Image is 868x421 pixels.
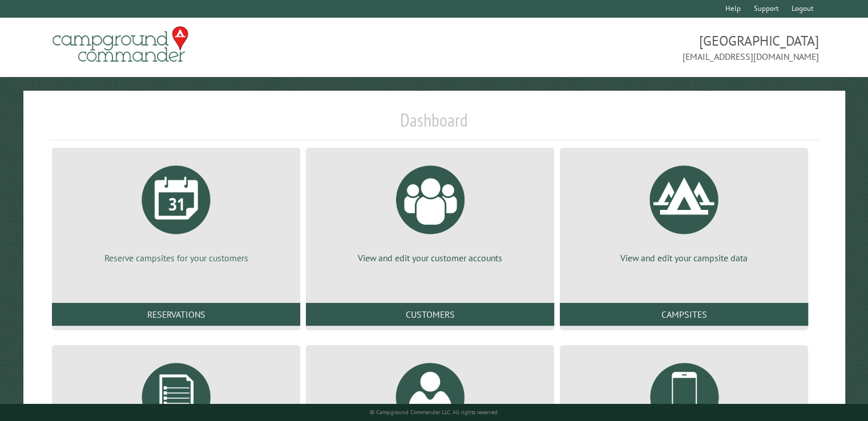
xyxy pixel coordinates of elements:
[434,31,819,63] span: [GEOGRAPHIC_DATA] [EMAIL_ADDRESS][DOMAIN_NAME]
[52,303,300,326] a: Reservations
[574,157,794,264] a: View and edit your campsite data
[560,303,808,326] a: Campsites
[49,22,192,67] img: Campground Commander
[66,157,286,264] a: Reserve campsites for your customers
[320,157,540,264] a: View and edit your customer accounts
[306,303,554,326] a: Customers
[574,252,794,264] p: View and edit your campsite data
[370,408,499,416] small: © Campground Commander LLC. All rights reserved.
[320,252,540,264] p: View and edit your customer accounts
[66,252,286,264] p: Reserve campsites for your customers
[49,109,819,140] h1: Dashboard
